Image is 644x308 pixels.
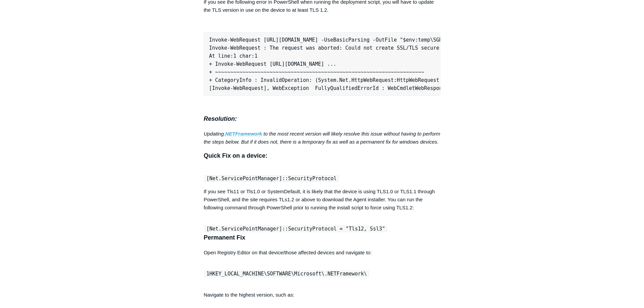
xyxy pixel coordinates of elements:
span: [Net.ServicePointManager]::SecurityProtocol [206,175,336,182]
p: Navigate to the highest version, such as: [204,283,440,299]
a: .NETFramework [224,131,262,137]
h3: Permanent Fix [204,233,440,243]
strong: .NETFramework [224,131,262,137]
p: If you see Tls11 or Tls1.0 or SystemDefault, it is likely that the device is using TLS1.0 or TLS1... [204,188,440,212]
em: to the most recent version will likely resolve this issue without having to perform the steps bel... [204,131,440,145]
h3: Quick Fix on a device: [204,151,440,161]
span: 1 [206,264,209,284]
span: [Net.ServicePointManager]::SecurityProtocol = "Tls12, Ssl3" [206,226,385,232]
em: Updating [204,131,224,137]
p: Open Registry Editor on that device/those affected devices and navigate to: [204,249,440,257]
pre: Invoke-WebRequest [URL][DOMAIN_NAME] -UseBasicParsing -OutFile "$env:temp\SGNConnect_Latest.exe" ... [204,32,440,96]
span: HKEY_LOCAL_MACHINE\SOFTWARE\Microsoft\.NETFramework\ [209,271,367,277]
em: Resolution: [204,115,237,122]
